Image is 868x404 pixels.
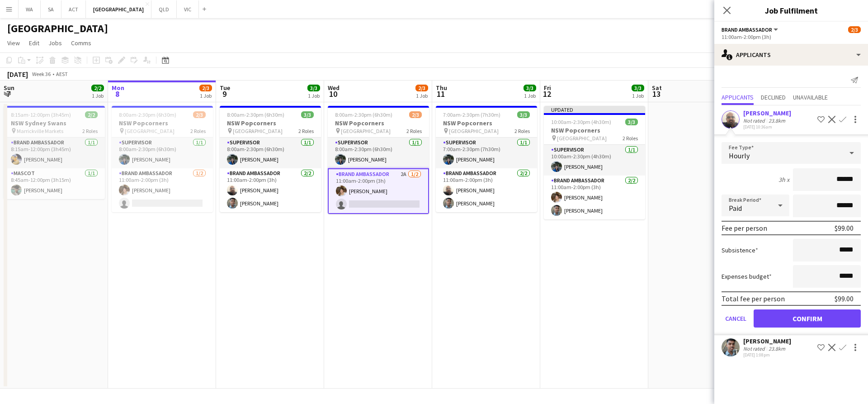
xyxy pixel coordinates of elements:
[524,85,536,91] span: 3/3
[743,345,767,352] div: Not rated
[301,111,314,118] span: 3/3
[190,128,206,134] span: 2 Roles
[7,70,28,79] div: [DATE]
[4,37,24,49] a: View
[67,37,95,49] a: Comms
[778,176,789,184] div: 3h x
[4,119,105,127] h3: NSW Sydney Swans
[409,111,422,118] span: 2/3
[722,26,772,33] span: Brand Ambassador
[29,39,39,47] span: Edit
[722,272,772,280] label: Expenses budget
[48,39,62,47] span: Jobs
[743,352,791,358] div: [DATE] 1:08pm
[436,84,447,92] span: Thu
[542,89,551,99] span: 12
[233,128,283,134] span: [GEOGRAPHIC_DATA]
[92,92,104,99] div: 1 Job
[19,0,41,18] button: WA
[714,44,868,66] div: Applicants
[722,309,750,328] button: Cancel
[328,84,340,92] span: Wed
[200,92,212,99] div: 1 Job
[91,85,104,91] span: 2/2
[743,337,791,345] div: [PERSON_NAME]
[544,145,645,176] app-card-role: Supervisor1/110:00am-2:30pm (4h30m)[PERSON_NAME]
[416,92,428,99] div: 1 Job
[125,128,175,134] span: [GEOGRAPHIC_DATA]
[517,111,530,118] span: 3/3
[112,168,213,212] app-card-role: Brand Ambassador1/211:00am-2:00pm (3h)[PERSON_NAME]
[406,128,422,134] span: 2 Roles
[11,111,71,118] span: 8:15am-12:00pm (3h45m)
[544,126,645,134] h3: NSW Popcorners
[335,111,392,118] span: 8:00am-2:30pm (6h30m)
[436,106,537,212] app-job-card: 7:00am-2:30pm (7h30m)3/3NSW Popcorners [GEOGRAPHIC_DATA]2 RolesSupervisor1/17:00am-2:30pm (7h30m)...
[524,92,536,99] div: 1 Job
[625,119,638,125] span: 3/3
[193,111,206,118] span: 2/3
[119,111,176,118] span: 8:00am-2:30pm (6h30m)
[112,138,213,168] app-card-role: Supervisor1/18:00am-2:30pm (6h30m)[PERSON_NAME]
[17,128,63,134] span: Marrickville Markets
[632,92,644,99] div: 1 Job
[793,94,828,100] span: Unavailable
[61,0,86,18] button: ACT
[199,85,212,91] span: 2/3
[341,128,391,134] span: [GEOGRAPHIC_DATA]
[623,135,638,142] span: 2 Roles
[4,168,105,199] app-card-role: Mascot1/18:45am-12:00pm (3h15m)[PERSON_NAME]
[767,117,787,124] div: 23.8km
[743,124,791,130] div: [DATE] 10:36am
[761,94,786,100] span: Declined
[328,138,429,168] app-card-role: Supervisor1/18:00am-2:30pm (6h30m)[PERSON_NAME]
[544,106,645,219] app-job-card: Updated10:00am-2:30pm (4h30m)3/3NSW Popcorners [GEOGRAPHIC_DATA]2 RolesSupervisor1/110:00am-2:30p...
[754,309,861,328] button: Confirm
[436,119,537,127] h3: NSW Popcorners
[722,294,785,303] div: Total fee per person
[651,89,662,99] span: 13
[220,84,230,92] span: Tue
[220,106,321,212] app-job-card: 8:00am-2:30pm (6h30m)3/3NSW Popcorners [GEOGRAPHIC_DATA]2 RolesSupervisor1/18:00am-2:30pm (6h30m)...
[7,39,20,47] span: View
[151,0,177,18] button: QLD
[41,0,61,18] button: SA
[652,84,662,92] span: Sat
[544,84,551,92] span: Fri
[218,89,230,99] span: 9
[4,106,105,199] app-job-card: 8:15am-12:00pm (3h45m)2/2NSW Sydney Swans Marrickville Markets2 RolesBrand Ambassador1/18:15am-12...
[2,89,14,99] span: 7
[729,204,742,213] span: Paid
[722,94,754,100] span: Applicants
[307,85,320,91] span: 3/3
[557,135,607,142] span: [GEOGRAPHIC_DATA]
[835,294,854,303] div: $99.00
[551,119,611,125] span: 10:00am-2:30pm (4h30m)
[220,138,321,168] app-card-role: Supervisor1/18:00am-2:30pm (6h30m)[PERSON_NAME]
[4,84,14,92] span: Sun
[110,89,124,99] span: 8
[220,119,321,127] h3: NSW Popcorners
[544,106,645,113] div: Updated
[328,106,429,214] app-job-card: 8:00am-2:30pm (6h30m)2/3NSW Popcorners [GEOGRAPHIC_DATA]2 RolesSupervisor1/18:00am-2:30pm (6h30m)...
[85,111,98,118] span: 2/2
[71,39,91,47] span: Comms
[308,92,320,99] div: 1 Job
[743,117,767,124] div: Not rated
[177,0,199,18] button: VIC
[4,138,105,168] app-card-role: Brand Ambassador1/18:15am-12:00pm (3h45m)[PERSON_NAME]
[30,71,52,77] span: Week 36
[82,128,98,134] span: 2 Roles
[722,246,758,254] label: Subsistence
[112,106,213,212] app-job-card: 8:00am-2:30pm (6h30m)2/3NSW Popcorners [GEOGRAPHIC_DATA]2 RolesSupervisor1/18:00am-2:30pm (6h30m)...
[835,223,854,233] div: $99.00
[714,5,868,16] h3: Job Fulfilment
[544,176,645,219] app-card-role: Brand Ambassador2/211:00am-2:00pm (3h)[PERSON_NAME][PERSON_NAME]
[436,168,537,212] app-card-role: Brand Ambassador2/211:00am-2:00pm (3h)[PERSON_NAME][PERSON_NAME]
[56,71,68,77] div: AEST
